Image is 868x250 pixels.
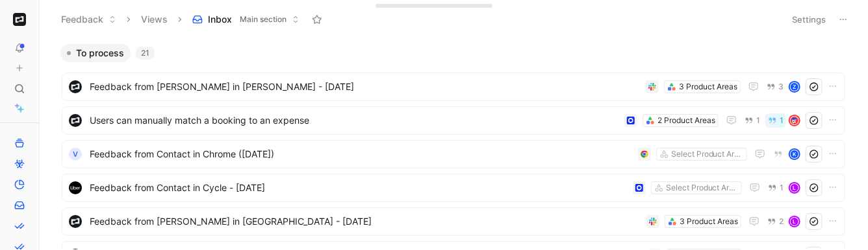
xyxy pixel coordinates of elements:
[90,113,619,128] span: Users can manually match a booking to an expense
[62,207,845,236] a: logoFeedback from [PERSON_NAME] in [GEOGRAPHIC_DATA] - [DATE]3 Product Areas2L
[765,113,786,128] button: 1
[790,217,799,226] div: L
[765,214,786,229] button: 2
[90,214,641,229] span: Feedback from [PERSON_NAME] in [GEOGRAPHIC_DATA] - [DATE]
[62,73,845,101] a: logoFeedback from [PERSON_NAME] in [PERSON_NAME] - [DATE]3 Product Areas3Z
[680,215,738,228] div: 3 Product Areas
[240,13,287,26] span: Main section
[742,113,763,128] button: 1
[666,181,739,194] div: Select Product Areas
[779,218,784,225] span: 2
[69,215,82,228] img: logo
[90,146,633,162] span: Feedback from Contact in Chrome ([DATE])
[69,148,82,161] div: V
[780,117,784,124] span: 1
[671,148,744,161] div: Select Product Areas
[208,13,232,26] span: Inbox
[790,183,799,192] div: L
[136,47,155,60] div: 21
[69,80,82,93] img: logo
[10,10,29,28] button: Brex
[756,117,760,124] span: 1
[765,181,786,195] button: 1
[657,114,715,127] div: 2 Product Areas
[790,116,799,125] img: avatar
[69,181,82,194] img: logo
[790,150,799,159] div: K
[60,44,131,62] button: To process
[90,79,641,95] span: Feedback from [PERSON_NAME] in [PERSON_NAME] - [DATE]
[69,114,82,127] img: logo
[13,13,26,26] img: Brex
[62,174,845,202] a: logoFeedback from Contact in Cycle - [DATE]Select Product Areas1L
[679,80,737,93] div: 3 Product Areas
[62,106,845,135] a: logoUsers can manually match a booking to an expense2 Product Areas11avatar
[780,184,784,192] span: 1
[186,10,305,29] button: InboxMain section
[778,83,784,91] span: 3
[135,10,173,29] button: Views
[790,82,799,91] div: Z
[62,140,845,168] a: VFeedback from Contact in Chrome ([DATE])Select Product AreasK
[90,180,628,196] span: Feedback from Contact in Cycle - [DATE]
[55,10,122,29] button: Feedback
[786,10,832,28] button: Settings
[764,80,786,94] button: 3
[76,47,124,60] span: To process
